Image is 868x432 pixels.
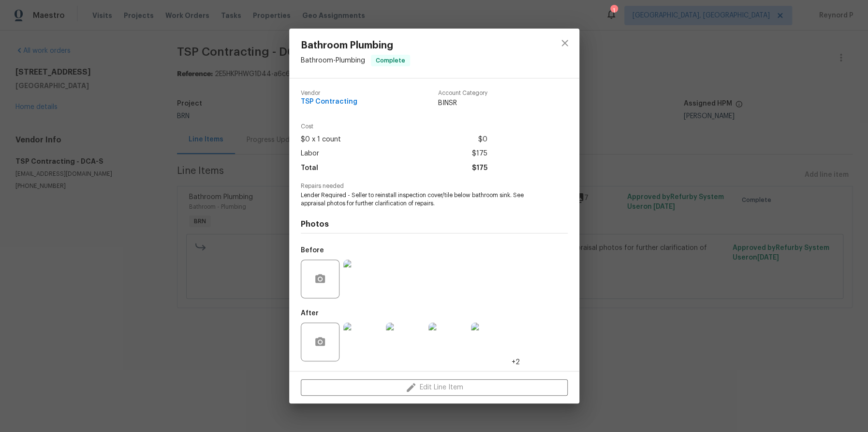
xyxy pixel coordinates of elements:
span: Bathroom Plumbing [301,40,410,51]
span: Bathroom - Plumbing [301,57,365,64]
span: Account Category [438,90,487,96]
span: TSP Contracting [301,98,357,106]
span: $175 [472,147,487,161]
span: BINSR [438,98,487,108]
span: Repairs needed [301,183,568,189]
span: Complete [372,56,409,65]
span: Lender Required - Seller to reinstall inspection cover/tile below bathroom sink. See appraisal ph... [301,191,541,208]
h5: Before [301,247,324,254]
h5: After [301,310,319,317]
span: $175 [472,161,487,175]
span: Total [301,161,318,175]
span: Vendor [301,90,357,96]
span: Labor [301,147,319,161]
span: $0 x 1 count [301,133,341,147]
span: +2 [512,357,520,367]
h4: Photos [301,219,568,229]
span: $0 [478,133,487,147]
button: close [553,31,576,55]
span: Cost [301,123,487,130]
div: 1 [610,6,617,15]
